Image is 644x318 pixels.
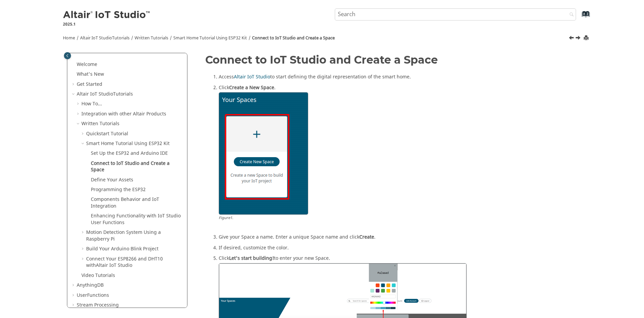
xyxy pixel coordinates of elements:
[81,120,119,127] a: Written Tutorials
[219,243,289,251] span: If desired, customize the color.
[252,35,335,41] a: Connect to IoT Studio and Create a Space
[219,83,276,91] span: Click .
[71,292,77,299] span: Expand UserFunctions
[96,262,132,269] span: Altair IoT Studio
[76,101,81,107] span: Expand How To...
[64,52,71,59] button: Toggle publishing table of content
[77,292,109,299] a: UserFunctions
[77,71,104,78] a: What's New
[71,91,77,98] span: Collapse Altair IoT StudioTutorials
[91,196,159,210] a: Components Behavior and IoT Integration
[81,100,102,107] a: How To...
[63,10,151,21] img: Altair IoT Studio
[229,255,274,262] span: Let's start building!
[87,292,109,299] span: Functions
[86,245,158,252] a: Build Your Arduino Blink Project
[335,8,576,21] input: Search query
[63,35,75,41] a: Home
[229,84,274,91] span: Create a New Space
[77,91,133,98] a: Altair IoT StudioTutorials
[77,282,104,289] a: AnythingDB
[91,212,181,226] a: Enhancing Functionality with IoT Studio User Functions
[80,35,130,41] a: Altair IoT StudioTutorials
[91,186,146,193] a: Programming the ESP32
[569,35,575,43] a: Previous topic: Set Up the ESP32 and Arduino IDE
[81,229,86,236] span: Expand Motion Detection System Using a Raspberry Pi
[81,246,86,252] span: Expand Build Your Arduino Blink Project
[71,282,77,289] span: Expand AnythingDB
[359,234,374,241] span: Create
[571,14,586,21] a: Go to index terms page
[86,229,161,243] a: Motion Detection System Using a Raspberry Pi
[77,81,102,88] a: Get Started
[234,73,270,80] a: Altair IoT Studio
[561,8,579,22] button: Search
[91,160,170,174] a: Connect to IoT Studio and Create a Space
[76,120,81,127] span: Collapse Written Tutorials
[81,140,86,147] span: Collapse Smart Home Tutorial Using ESP32 Kit
[77,91,113,98] span: Altair IoT Studio
[76,111,81,117] span: Expand Integration with other Altair Products
[219,232,375,241] span: Give your Space a name. Enter a unique Space name and click .
[219,215,233,221] span: Figure
[576,35,581,43] a: Next topic: Define Your Assets
[86,130,128,137] a: Quickstart Tutorial
[135,35,168,41] a: Written Tutorials
[230,215,232,221] span: 1
[81,131,86,137] span: Expand Quickstart Tutorial
[77,61,97,68] a: Welcome
[173,35,247,41] a: Smart Home Tutorial Using ESP32 Kit
[53,29,591,44] nav: Tools
[219,92,308,215] img: space_create_new.png
[86,255,163,269] a: Connect Your ESP8266 and DHT10 withAltair IoT Studio
[232,215,233,221] span: .
[584,34,589,43] button: Print this page
[81,110,166,117] a: Integration with other Altair Products
[80,35,112,41] span: Altair IoT Studio
[77,302,119,309] a: Stream Processing
[205,54,577,66] h1: Connect to IoT Studio and Create a Space
[71,81,77,88] span: Expand Get Started
[71,302,77,309] span: Expand Stream Processing
[219,72,411,80] span: Access to start defining the digital representation of the smart home.
[86,140,170,147] a: Smart Home Tutorial Using ESP32 Kit
[81,256,86,262] span: Expand Connect Your ESP8266 and DHT10 withAltair IoT Studio
[63,21,151,27] p: 2025.1
[91,176,133,183] a: Define Your Assets
[81,272,115,279] a: Video Tutorials
[219,253,330,262] span: Click to enter your new Space.
[91,150,168,157] a: Set Up the ESP32 and Arduino IDE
